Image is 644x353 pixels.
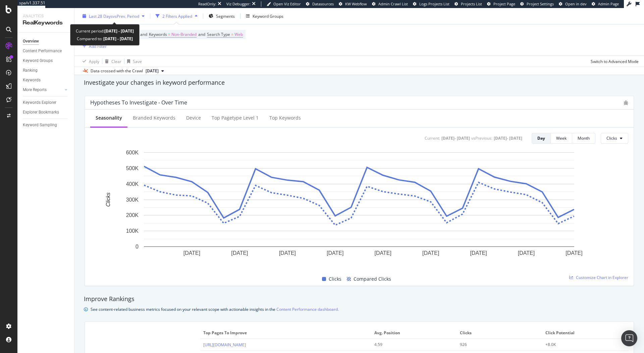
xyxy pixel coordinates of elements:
[279,250,296,256] text: [DATE]
[80,11,147,21] button: Last 28 DaysvsPrev. Period
[527,1,554,6] span: Project Settings
[460,342,532,348] div: 926
[126,165,139,171] text: 500K
[493,1,515,6] span: Project Page
[113,13,139,19] span: vs Prev. Period
[592,1,619,7] a: Admin Page
[183,250,200,256] text: [DATE]
[545,330,624,336] span: Click Potential
[23,48,62,55] div: Content Performance
[545,342,618,348] div: +8.0K
[624,100,628,105] div: bug
[91,306,339,313] div: See content-related business metrics focused on your relevant scope with actionable insights in the
[231,31,233,37] span: =
[425,135,440,141] div: Current:
[471,135,492,141] div: vs Previous :
[126,212,139,218] text: 200K
[80,56,99,67] button: Apply
[591,58,639,64] div: Switch to Advanced Mode
[413,1,449,7] a: Logs Projects List
[566,250,582,256] text: [DATE]
[23,109,69,116] a: Explorer Bookmarks
[537,135,545,141] div: Day
[77,35,133,43] div: Compared to:
[23,122,57,129] div: Keyword Sampling
[518,250,535,256] text: [DATE]
[23,109,59,116] div: Explorer Bookmarks
[146,68,159,74] span: 2025 Sep. 26th
[76,27,134,35] div: Current period:
[267,1,301,7] a: Open Viz Editor
[556,135,567,141] div: Week
[203,342,246,348] a: [URL][DOMAIN_NAME]
[206,11,237,21] button: Segments
[470,250,487,256] text: [DATE]
[312,1,334,6] span: Datasources
[354,275,391,283] span: Compared Clicks
[461,1,482,6] span: Projects List
[126,197,139,202] text: 300K
[23,86,47,93] div: More Reports
[153,11,200,21] button: 2 Filters Applied
[23,38,69,45] a: Overview
[133,115,175,121] div: Branded Keywords
[198,1,216,7] div: ReadOnly:
[23,99,56,106] div: Keywords Explorer
[23,57,53,64] div: Keyword Groups
[598,1,619,6] span: Admin Page
[126,150,139,155] text: 600K
[111,58,121,64] div: Clear
[23,86,63,93] a: More Reports
[460,330,538,336] span: Clicks
[23,99,69,106] a: Keywords Explorer
[23,19,69,27] div: RealKeywords
[532,133,551,144] button: Day
[23,48,69,55] a: Content Performance
[84,78,635,87] div: Investigate your changes in keyword performance
[91,68,143,74] div: Data crossed with the Crawl
[105,192,111,207] text: Clicks
[216,13,235,19] span: Segments
[198,31,205,37] span: and
[124,56,142,67] button: Save
[80,42,107,50] button: Add Filter
[126,228,139,234] text: 100K
[269,115,301,121] div: Top Keywords
[576,275,628,280] span: Customize Chart in Explorer
[378,1,408,6] span: Admin Crawl List
[89,13,113,19] span: Last 28 Days
[102,36,133,42] b: [DATE] - [DATE]
[329,275,341,283] span: Clicks
[231,250,248,256] text: [DATE]
[372,1,408,7] a: Admin Crawl List
[588,56,639,67] button: Switch to Advanced Mode
[23,77,41,84] div: Keywords
[23,122,69,129] a: Keyword Sampling
[84,295,635,303] div: Improve Rankings
[273,1,301,6] span: Open Viz Editor
[621,330,637,346] div: Open Intercom Messenger
[23,67,38,74] div: Ranking
[171,30,197,39] span: Non-Branded
[90,149,628,267] div: A chart.
[419,1,449,6] span: Logs Projects List
[559,1,587,7] a: Open in dev
[569,275,628,280] a: Customize Chart in Explorer
[23,67,69,74] a: Ranking
[89,58,99,64] div: Apply
[243,11,286,21] button: Keyword Groups
[253,13,283,19] div: Keyword Groups
[136,244,139,250] text: 0
[374,342,446,348] div: 4.59
[375,250,391,256] text: [DATE]
[84,306,635,313] div: info banner
[143,67,167,75] button: [DATE]
[162,13,192,19] div: 2 Filters Applied
[104,28,134,34] b: [DATE] - [DATE]
[306,1,334,7] a: Datasources
[203,330,367,336] span: Top pages to improve
[578,135,590,141] div: Month
[102,56,121,67] button: Clear
[212,115,259,121] div: Top pagetype Level 1
[422,250,439,256] text: [DATE]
